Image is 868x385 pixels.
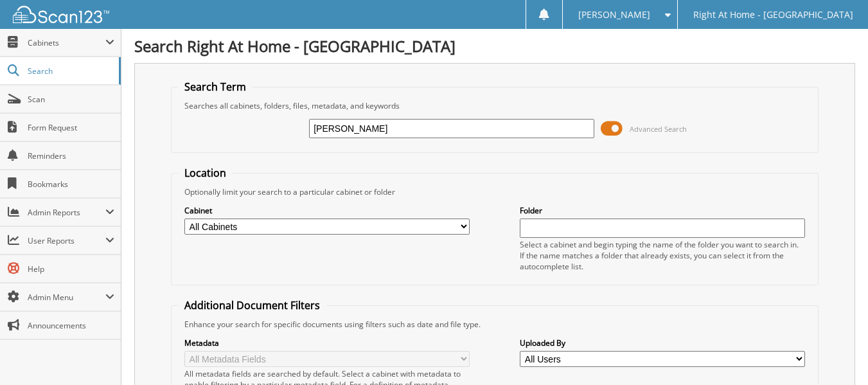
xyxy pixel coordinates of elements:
[178,319,811,330] div: Enhance your search for specific documents using filters such as date and file type.
[28,122,114,133] span: Form Request
[28,37,105,48] span: Cabinets
[28,66,112,76] span: Search
[28,320,114,331] span: Announcements
[578,11,650,19] span: [PERSON_NAME]
[520,205,805,216] label: Folder
[520,239,805,272] div: Select a cabinet and begin typing the name of the folder you want to search in. If the name match...
[28,264,114,274] span: Help
[184,205,470,216] label: Cabinet
[178,80,252,94] legend: Search Term
[184,337,470,348] label: Metadata
[178,298,326,312] legend: Additional Document Filters
[178,100,811,111] div: Searches all cabinets, folders, files, metadata, and keywords
[178,186,811,197] div: Optionally limit your search to a particular cabinet or folder
[28,179,114,190] span: Bookmarks
[520,337,805,348] label: Uploaded By
[134,35,855,57] h1: Search Right At Home - [GEOGRAPHIC_DATA]
[28,292,105,303] span: Admin Menu
[178,166,233,180] legend: Location
[28,235,105,246] span: User Reports
[13,6,109,23] img: scan123-logo-white.svg
[630,124,687,134] span: Advanced Search
[28,94,114,105] span: Scan
[693,11,853,19] span: Right At Home - [GEOGRAPHIC_DATA]
[28,150,114,161] span: Reminders
[28,207,105,218] span: Admin Reports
